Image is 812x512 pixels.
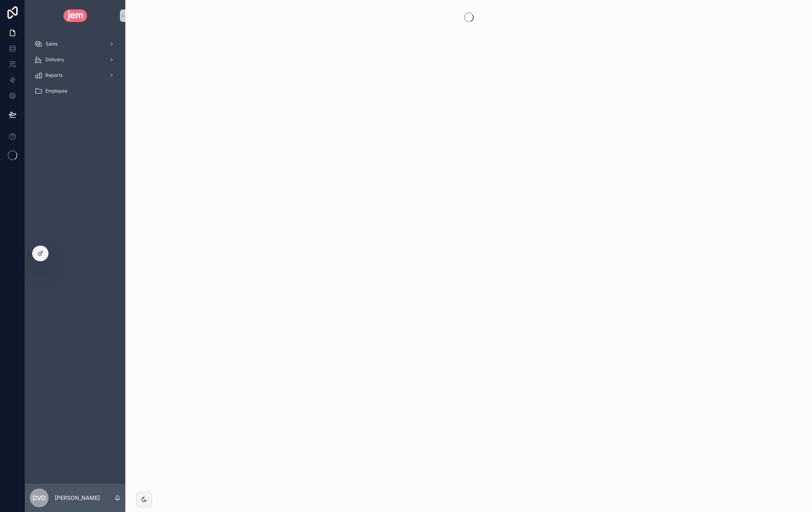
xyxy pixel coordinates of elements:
[45,72,63,78] span: Reports
[45,56,64,63] span: Delivery
[45,41,58,47] span: Sales
[33,493,46,503] span: Dvd
[30,84,121,98] a: Employee
[30,37,121,51] a: Sales
[30,68,121,82] a: Reports
[30,53,121,67] a: Delivery
[55,494,100,502] p: [PERSON_NAME]
[63,9,87,22] img: App logo
[45,88,67,94] span: Employee
[25,31,125,108] div: scrollable content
